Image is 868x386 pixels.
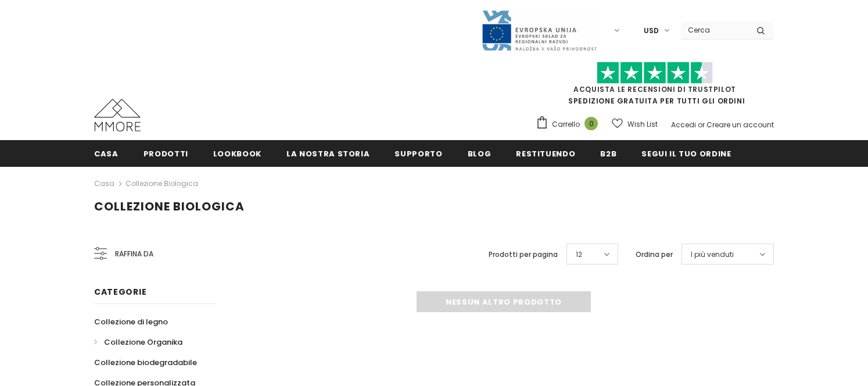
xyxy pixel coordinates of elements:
a: B2B [600,140,616,166]
img: Casi MMORE [94,99,141,131]
span: Collezione biodegradabile [94,357,197,368]
span: or [698,120,705,130]
a: Javni Razpis [481,25,597,35]
span: supporto [394,148,442,159]
span: Wish List [627,119,658,130]
img: Fidati di Pilot Stars [597,62,713,84]
span: Casa [94,148,119,159]
label: Prodotti per pagina [489,249,558,260]
a: La nostra storia [286,140,370,166]
a: Carrello 0 [536,116,604,133]
span: B2B [600,148,616,159]
input: Search Site [681,22,748,38]
span: Collezione Organika [104,337,182,348]
span: Raffina da [115,248,153,260]
span: I più venduti [691,249,734,260]
a: Acquista le recensioni di TrustPilot [573,84,736,94]
span: Carrello [552,119,580,130]
span: Prodotti [144,148,188,159]
a: Wish List [612,114,658,134]
span: USD [644,25,659,37]
span: SPEDIZIONE GRATUITA PER TUTTI GLI ORDINI [536,67,774,106]
a: Blog [468,140,492,166]
a: supporto [394,140,442,166]
span: 0 [584,117,598,130]
a: Collezione Organika [94,332,182,352]
a: Lookbook [213,140,261,166]
span: Categorie [94,286,146,298]
span: Segui il tuo ordine [641,148,731,159]
span: 12 [576,249,582,260]
a: Casa [94,177,114,191]
a: Collezione biologica [125,178,198,188]
a: Collezione biodegradabile [94,352,197,373]
img: Javni Razpis [481,9,597,52]
span: Lookbook [213,148,261,159]
a: Collezione di legno [94,312,168,332]
span: Collezione biologica [94,198,245,215]
span: La nostra storia [286,148,370,159]
a: Accedi [671,120,696,130]
span: Blog [468,148,492,159]
a: Segui il tuo ordine [641,140,731,166]
span: Restituendo [516,148,575,159]
label: Ordina per [636,249,673,260]
a: Casa [94,140,119,166]
a: Creare un account [706,120,774,130]
span: Collezione di legno [94,316,168,327]
a: Prodotti [144,140,188,166]
a: Restituendo [516,140,575,166]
